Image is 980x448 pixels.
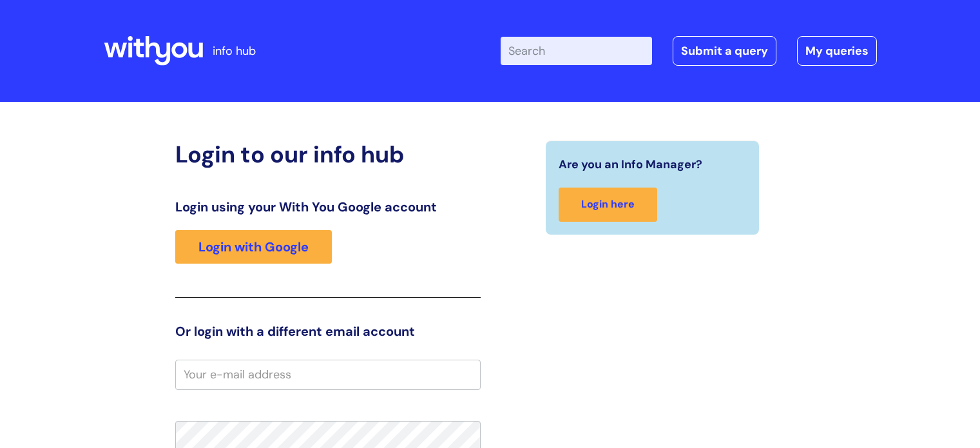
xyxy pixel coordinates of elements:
[175,360,481,389] input: Your e-mail address
[673,36,776,66] a: Submit a query
[797,36,877,66] a: My queries
[559,154,702,175] span: Are you an Info Manager?
[175,324,481,339] h3: Or login with a different email account
[213,41,256,61] p: info hub
[501,37,652,65] input: Search
[175,199,481,215] h3: Login using your With You Google account
[175,141,481,168] h2: Login to our info hub
[559,188,657,222] a: Login here
[175,230,332,264] a: Login with Google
